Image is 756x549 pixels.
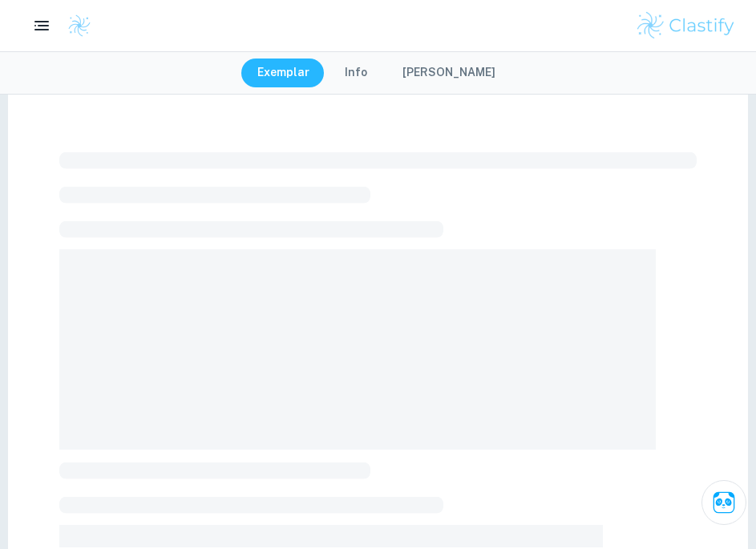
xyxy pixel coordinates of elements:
img: Clastify logo [635,10,737,42]
button: Exemplar [241,59,325,87]
button: Ask Clai [701,480,746,525]
button: Info [329,59,383,87]
button: [PERSON_NAME] [386,59,511,87]
a: Clastify logo [58,14,91,38]
img: Clastify logo [67,14,91,38]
